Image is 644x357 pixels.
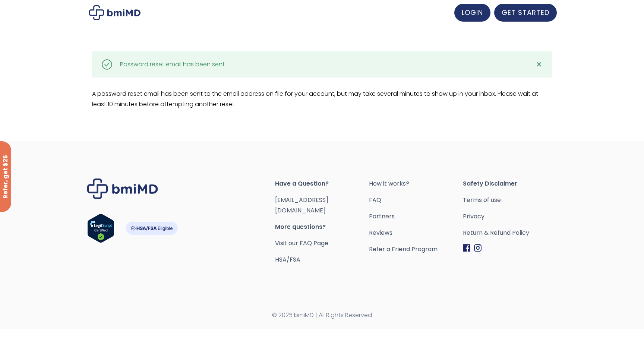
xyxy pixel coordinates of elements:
a: Reviews [369,228,463,238]
div: Password reset email has been sent. [120,59,226,70]
span: Safety Disclaimer [463,178,557,189]
a: FAQ [369,195,463,205]
span: More questions? [275,222,369,232]
a: Refer a Friend Program [369,244,463,255]
a: Return & Refund Policy [463,228,557,238]
span: Have a Question? [275,178,369,189]
a: HSA/FSA [275,255,300,264]
img: Brand Logo [87,178,158,199]
a: How it works? [369,178,463,189]
span: ✕ [536,59,542,70]
a: Verify LegitScript Approval for www.bmimd.com [87,214,114,246]
span: LOGIN [462,8,483,17]
img: Instagram [474,244,482,252]
a: GET STARTED [494,4,557,22]
a: Privacy [463,211,557,222]
img: HSA-FSA [126,222,178,235]
a: ✕ [531,57,546,72]
a: Visit our FAQ Page [275,239,328,247]
a: Partners [369,211,463,222]
span: © 2025 bmiMD | All Rights Reserved [87,310,557,320]
a: Terms of use [463,195,557,205]
a: [EMAIL_ADDRESS][DOMAIN_NAME] [275,196,328,215]
a: LOGIN [454,4,490,22]
img: My account [89,5,141,20]
p: A password reset email has been sent to the email address on file for your account, but may take ... [92,89,552,110]
img: Verify Approval for www.bmimd.com [87,214,114,243]
img: Facebook [463,244,470,252]
span: GET STARTED [502,8,549,17]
